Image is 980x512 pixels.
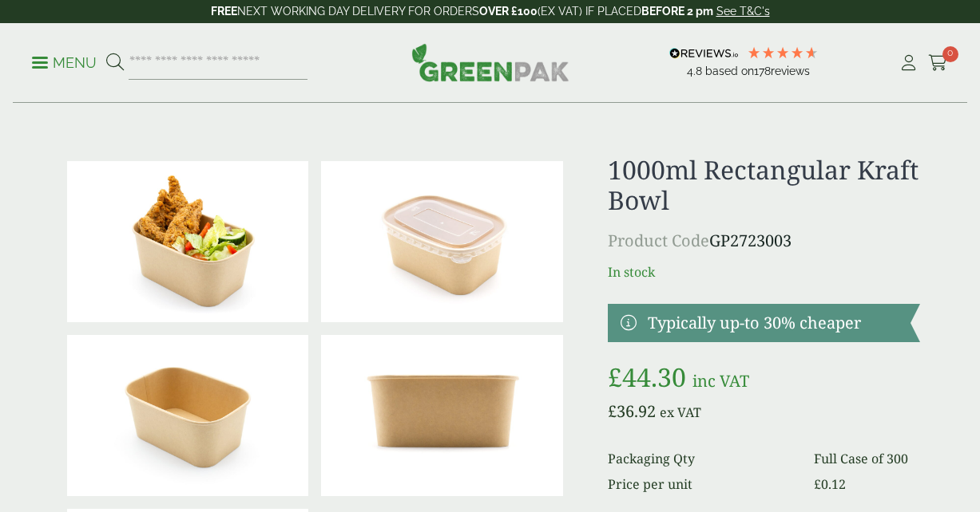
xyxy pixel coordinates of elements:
p: GP2723003 [608,229,920,253]
i: My Account [899,55,919,71]
p: In stock [608,262,920,282]
dt: Packaging Qty [608,449,795,468]
h1: 1000ml Rectangular Kraft Bowl [608,155,920,216]
span: £ [814,475,821,493]
span: £ [608,360,622,394]
a: 0 [928,51,948,75]
strong: BEFORE 2 pm [641,5,713,18]
dd: Full Case of 300 [814,449,919,468]
img: 1000ml Rectangular Kraft Bowl With Lid [321,161,563,322]
span: £ [608,400,617,422]
span: 178 [754,65,771,77]
span: ex VAT [660,404,701,421]
span: inc VAT [692,370,749,392]
div: 4.78 Stars [747,45,819,60]
span: 0 [942,46,958,62]
p: Menu [32,53,97,73]
bdi: 44.30 [608,360,686,394]
bdi: 0.12 [814,475,846,493]
img: 1000ml Rectangular Kraft Bowl Alternate [321,335,563,496]
span: Based on [705,65,754,77]
a: Menu [32,53,97,69]
span: reviews [771,65,810,77]
img: GreenPak Supplies [411,43,569,81]
img: REVIEWS.io [669,48,739,59]
i: Cart [928,55,948,71]
strong: OVER £100 [479,5,538,18]
span: 4.8 [687,65,705,77]
a: See T&C's [716,5,770,18]
dt: Price per unit [608,475,795,494]
strong: FREE [211,5,237,18]
bdi: 36.92 [608,400,656,422]
img: 1000ml Rectangular Kraft Bowl [67,335,309,496]
img: 1000ml Rectangular Kraft Bowl With Food Contents [67,161,309,322]
span: Product Code [608,230,709,251]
